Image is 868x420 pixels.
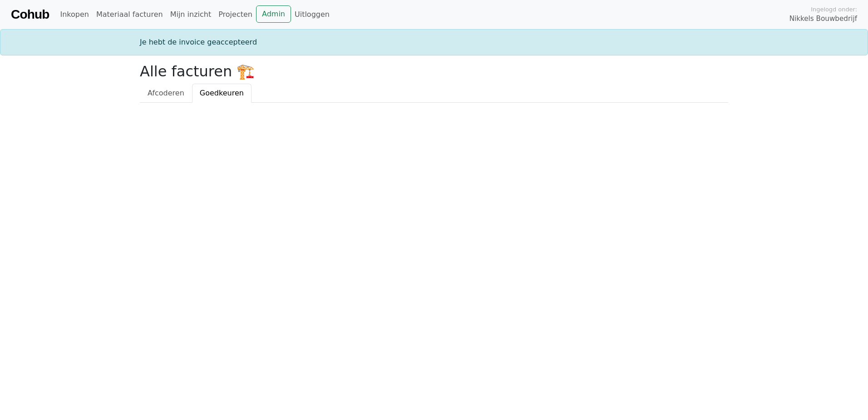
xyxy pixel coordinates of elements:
[200,89,244,97] span: Goedkeuren
[140,63,728,80] h2: Alle facturen 🏗️
[93,5,167,24] a: Materiaal facturen
[148,89,184,97] span: Afcoderen
[11,4,49,25] a: Cohub
[215,5,256,24] a: Projecten
[140,84,192,103] a: Afcoderen
[192,84,252,103] a: Goedkeuren
[167,5,215,24] a: Mijn inzicht
[789,14,857,24] span: Nikkels Bouwbedrijf
[811,5,857,14] span: Ingelogd onder:
[134,37,734,48] div: Je hebt de invoice geaccepteerd
[56,5,92,24] a: Inkopen
[291,5,333,24] a: Uitloggen
[256,5,291,23] a: Admin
